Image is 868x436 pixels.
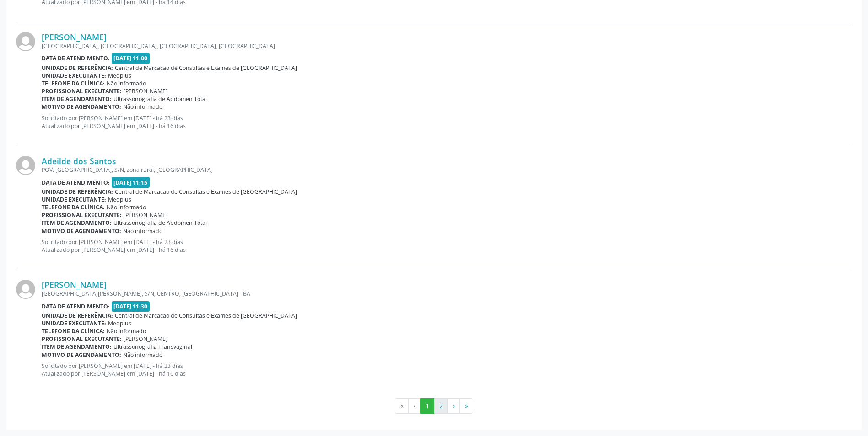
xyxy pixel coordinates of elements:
span: Não informado [107,203,146,211]
span: Não informado [107,80,146,87]
b: Unidade executante: [42,72,106,80]
img: img [16,32,35,51]
b: Data de atendimento: [42,179,110,186]
span: Não informado [123,351,162,359]
span: [PERSON_NAME] [124,87,167,95]
div: POV. [GEOGRAPHIC_DATA], S/N, zona rural, [GEOGRAPHIC_DATA] [42,166,852,174]
ul: Pagination [16,398,852,414]
b: Unidade de referência: [42,64,113,72]
span: [DATE] 11:30 [112,301,150,312]
a: Adeilde dos Santos [42,156,116,166]
b: Motivo de agendamento: [42,351,121,359]
div: [GEOGRAPHIC_DATA], [GEOGRAPHIC_DATA], [GEOGRAPHIC_DATA], [GEOGRAPHIC_DATA] [42,42,852,50]
b: Telefone da clínica: [42,80,105,87]
p: Solicitado por [PERSON_NAME] em [DATE] - há 23 dias Atualizado por [PERSON_NAME] em [DATE] - há 1... [42,238,852,254]
button: Go to next page [447,398,460,414]
span: Ultrassonografia de Abdomen Total [113,95,207,103]
span: Medplus [108,196,131,203]
a: [PERSON_NAME] [42,280,107,290]
span: [PERSON_NAME] [124,211,167,219]
span: [DATE] 11:15 [112,177,150,187]
b: Unidade executante: [42,196,106,203]
span: [PERSON_NAME] [124,335,167,343]
span: Não informado [107,327,146,335]
b: Item de agendamento: [42,95,112,103]
b: Unidade de referência: [42,188,113,196]
span: Central de Marcacao de Consultas e Exames de [GEOGRAPHIC_DATA] [115,188,297,196]
span: [DATE] 11:00 [112,53,150,64]
b: Profissional executante: [42,87,122,95]
b: Profissional executante: [42,211,122,219]
b: Item de agendamento: [42,219,112,227]
button: Go to page 1 [420,398,434,414]
b: Motivo de agendamento: [42,103,121,111]
span: Medplus [108,319,131,327]
b: Profissional executante: [42,335,122,343]
span: Medplus [108,72,131,80]
b: Unidade de referência: [42,312,113,319]
b: Item de agendamento: [42,343,112,351]
button: Go to page 2 [434,398,448,414]
span: Não informado [123,103,162,111]
div: [GEOGRAPHIC_DATA][PERSON_NAME], S/N, CENTRO, [GEOGRAPHIC_DATA] - BA [42,290,852,298]
span: Central de Marcacao de Consultas e Exames de [GEOGRAPHIC_DATA] [115,64,297,72]
span: Não informado [123,227,162,235]
img: img [16,156,35,175]
a: [PERSON_NAME] [42,32,107,42]
p: Solicitado por [PERSON_NAME] em [DATE] - há 23 dias Atualizado por [PERSON_NAME] em [DATE] - há 1... [42,114,852,130]
span: Ultrassonografia de Abdomen Total [113,219,207,227]
b: Data de atendimento: [42,303,110,310]
b: Telefone da clínica: [42,203,105,211]
img: img [16,280,35,299]
b: Motivo de agendamento: [42,227,121,235]
b: Data de atendimento: [42,54,110,62]
span: Ultrassonografia Transvaginal [113,343,192,351]
b: Unidade executante: [42,319,106,327]
span: Central de Marcacao de Consultas e Exames de [GEOGRAPHIC_DATA] [115,312,297,319]
p: Solicitado por [PERSON_NAME] em [DATE] - há 23 dias Atualizado por [PERSON_NAME] em [DATE] - há 1... [42,362,852,378]
button: Go to last page [459,398,473,414]
b: Telefone da clínica: [42,327,105,335]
